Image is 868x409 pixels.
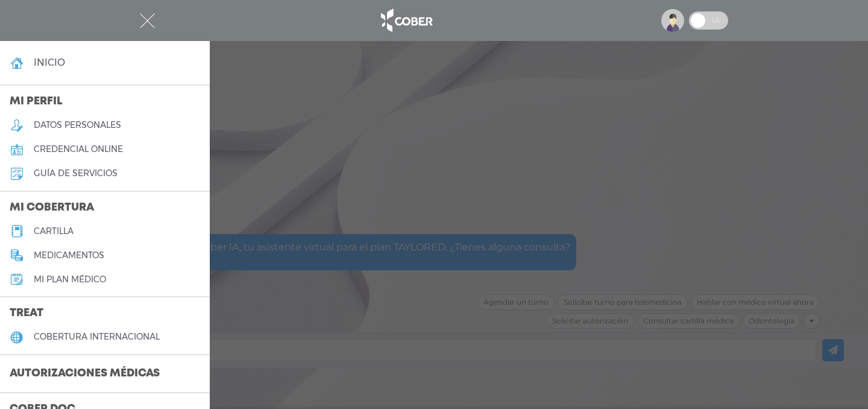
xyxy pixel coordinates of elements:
h5: cartilla [34,226,74,236]
h5: datos personales [34,120,121,130]
h5: cobertura internacional [34,332,160,342]
h5: Mi plan médico [34,274,106,285]
h5: credencial online [34,144,123,154]
h4: inicio [34,57,65,68]
h5: medicamentos [34,250,104,261]
img: profile-placeholder.svg [661,9,684,32]
h5: guía de servicios [34,168,118,179]
img: logo_cober_home-white.png [374,6,438,35]
img: Cober_menu-close-white.svg [140,13,155,28]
